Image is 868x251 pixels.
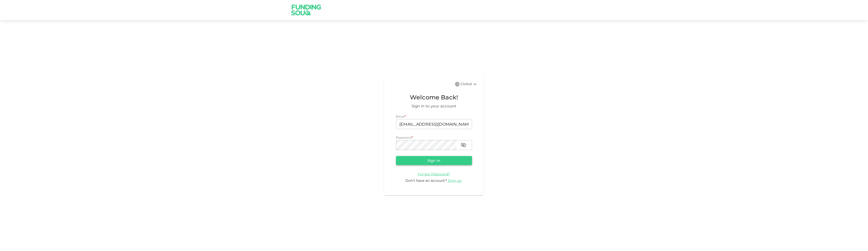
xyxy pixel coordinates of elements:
input: password [396,140,457,150]
span: Password [396,136,412,139]
span: Don’t have an account? [406,178,447,183]
input: email [396,119,472,129]
a: Forgot Password? [418,172,450,176]
span: Welcome Back! [396,93,472,102]
span: Sign up [448,178,462,183]
button: Sign in [396,156,472,165]
span: Sign in to your account [396,103,472,109]
div: Global [461,81,478,87]
span: Email [396,115,405,118]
